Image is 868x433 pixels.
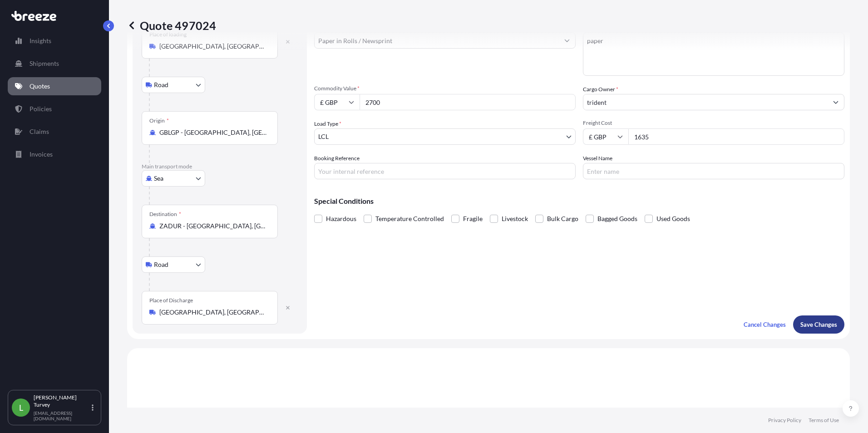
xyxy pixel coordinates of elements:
[583,85,618,94] label: Cargo Owner
[159,221,266,231] input: Destination
[656,212,690,226] span: Used Goods
[360,94,576,110] input: Type amount
[314,197,844,205] p: Special Conditions
[314,85,576,92] span: Commodity Value
[809,417,839,424] a: Terms of Use
[800,320,837,329] p: Save Changes
[793,315,844,334] button: Save Changes
[768,417,801,424] a: Privacy Policy
[154,174,163,183] span: Sea
[34,410,90,421] p: [EMAIL_ADDRESS][DOMAIN_NAME]
[463,212,483,226] span: Fragile
[149,117,169,124] div: Origin
[828,94,844,110] button: Show suggestions
[149,297,193,304] div: Place of Discharge
[744,320,786,329] p: Cancel Changes
[8,54,101,73] a: Shipments
[159,128,266,137] input: Origin
[30,36,51,45] p: Insights
[583,154,612,163] label: Vessel Name
[30,82,50,91] p: Quotes
[8,145,101,163] a: Invoices
[597,212,637,226] span: Bagged Goods
[583,94,828,110] input: Full name
[736,315,793,334] button: Cancel Changes
[8,100,101,118] a: Policies
[30,127,49,136] p: Claims
[19,403,23,412] span: L
[154,260,168,269] span: Road
[375,212,444,226] span: Temperature Controlled
[159,308,266,317] input: Place of Discharge
[30,59,59,68] p: Shipments
[142,77,205,93] button: Select transport
[502,212,528,226] span: Livestock
[149,211,181,218] div: Destination
[314,163,576,179] input: Your internal reference
[30,150,53,159] p: Invoices
[142,163,298,170] p: Main transport mode
[314,154,360,163] label: Booking Reference
[326,212,356,226] span: Hazardous
[314,119,341,128] span: Load Type
[8,123,101,141] a: Claims
[8,32,101,50] a: Insights
[583,119,844,127] span: Freight Cost
[628,128,844,145] input: Enter amount
[30,104,52,113] p: Policies
[547,212,578,226] span: Bulk Cargo
[127,18,216,33] p: Quote 497024
[142,256,205,273] button: Select transport
[318,132,329,141] span: LCL
[154,80,168,89] span: Road
[8,77,101,95] a: Quotes
[34,394,90,408] p: [PERSON_NAME] Turvey
[583,163,844,179] input: Enter name
[314,128,576,145] button: LCL
[583,32,844,76] textarea: paper
[142,170,205,187] button: Select transport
